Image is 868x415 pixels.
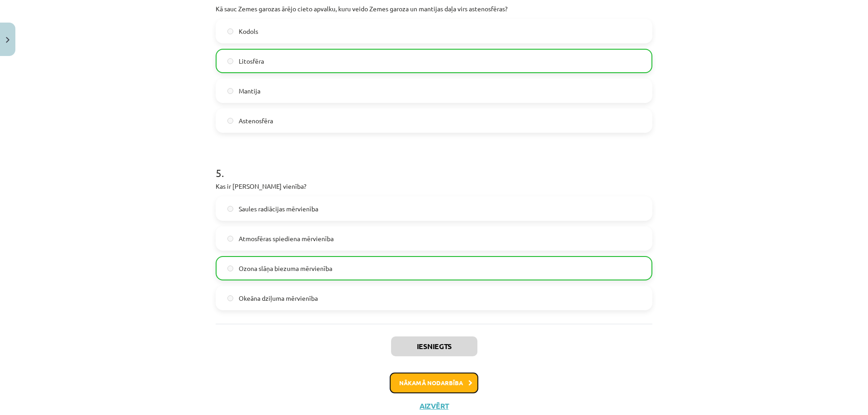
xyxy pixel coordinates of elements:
input: Litosfēra [227,58,233,64]
button: Iesniegts [391,336,477,356]
h1: 5 . [216,151,652,179]
p: Kā sauc Zemes garozas ārējo cieto apvalku, kuru veido Zemes garoza un mantijas daļa virs astenosf... [216,4,652,14]
input: Astenosfēra [227,118,233,124]
span: Ozona slāņa biezuma mērvienība [239,264,332,273]
input: Mantija [227,88,233,94]
input: Saules radiācijas mērvienība [227,206,233,212]
input: Atmosfēras spiediena mērvienība [227,236,233,242]
input: Ozona slāņa biezuma mērvienība [227,266,233,271]
input: Okeāna dziļuma mērvienība [227,295,233,301]
input: Kodols [227,28,233,34]
span: Okeāna dziļuma mērvienība [239,294,318,303]
img: icon-close-lesson-0947bae3869378f0d4975bcd49f059093ad1ed9edebbc8119c70593378902aed.svg [6,37,9,43]
p: Kas ir [PERSON_NAME] vienība? [216,182,652,191]
span: Saules radiācijas mērvienība [239,204,318,214]
span: Litosfēra [239,56,264,66]
span: Kodols [239,27,258,36]
button: Nākamā nodarbība [390,373,478,393]
span: Atmosfēras spiediena mērvienība [239,234,334,243]
span: Mantija [239,86,260,96]
span: Astenosfēra [239,116,273,126]
button: Aizvērt [417,401,451,410]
